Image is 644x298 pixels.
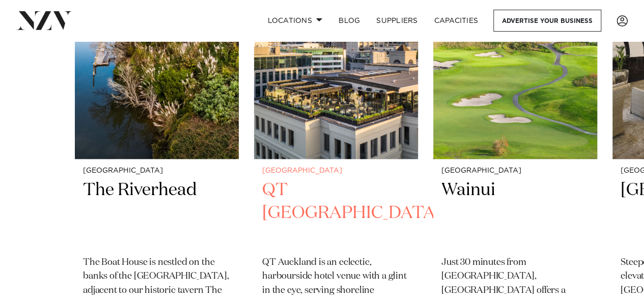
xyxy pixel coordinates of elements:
a: SUPPLIERS [368,10,426,32]
a: BLOG [330,10,368,32]
small: [GEOGRAPHIC_DATA] [262,167,410,175]
small: [GEOGRAPHIC_DATA] [83,167,231,175]
h2: QT [GEOGRAPHIC_DATA] [262,179,410,248]
small: [GEOGRAPHIC_DATA] [441,167,589,175]
a: Locations [259,10,330,32]
a: Advertise your business [493,10,601,32]
h2: Wainui [441,179,589,248]
a: Capacities [426,10,487,32]
h2: The Riverhead [83,179,231,248]
img: nzv-logo.png [16,11,72,30]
